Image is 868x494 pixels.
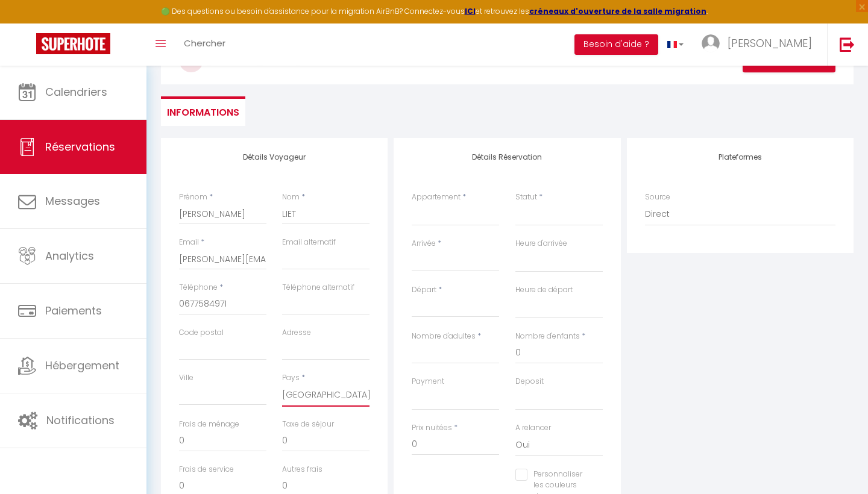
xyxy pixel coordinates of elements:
[693,23,827,66] a: ... [PERSON_NAME]
[412,238,436,249] label: Arrivée
[45,248,94,263] span: Analytics
[282,419,334,430] label: Taxe de séjour
[179,419,239,430] label: Frais de ménage
[45,84,107,99] span: Calendriers
[645,192,670,203] label: Source
[179,464,234,475] label: Frais de service
[412,284,436,296] label: Départ
[36,33,110,54] img: Super Booking
[45,358,119,373] span: Hébergement
[529,6,706,16] a: créneaux d'ouverture de la salle migration
[46,413,115,428] span: Notifications
[282,282,354,293] label: Téléphone alternatif
[702,34,720,52] img: ...
[179,282,218,293] label: Téléphone
[282,372,300,384] label: Pays
[45,193,100,208] span: Messages
[515,284,573,296] label: Heure de départ
[179,372,193,384] label: Ville
[161,96,245,126] li: Informations
[179,192,207,203] label: Prénom
[282,464,322,475] label: Autres frais
[10,5,46,41] button: Ouvrir le widget de chat LiveChat
[45,303,102,318] span: Paiements
[184,37,225,49] span: Chercher
[175,23,234,66] a: Chercher
[412,331,476,342] label: Nombre d'adultes
[412,422,452,434] label: Prix nuitées
[179,237,199,248] label: Email
[412,153,602,161] h4: Détails Réservation
[179,153,370,161] h4: Détails Voyageur
[412,192,461,203] label: Appartement
[817,440,859,485] iframe: Chat
[515,422,551,434] label: A relancer
[282,192,300,203] label: Nom
[515,331,580,342] label: Nombre d'enfants
[574,34,658,55] button: Besoin d'aide ?
[179,327,224,339] label: Code postal
[282,327,311,339] label: Adresse
[465,6,476,16] a: ICI
[45,139,115,154] span: Réservations
[515,192,537,203] label: Statut
[645,153,835,161] h4: Plateformes
[282,237,336,248] label: Email alternatif
[515,238,567,249] label: Heure d'arrivée
[412,376,444,387] label: Payment
[840,37,855,52] img: logout
[728,36,812,51] span: [PERSON_NAME]
[515,376,544,387] label: Deposit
